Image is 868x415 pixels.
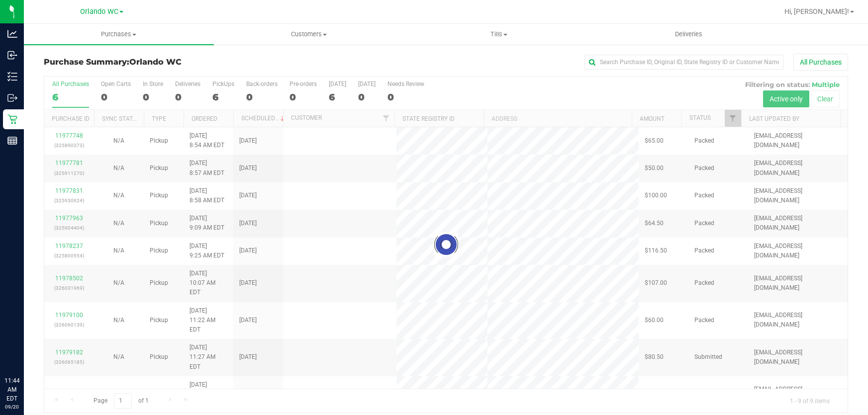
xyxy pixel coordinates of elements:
[662,30,716,39] span: Deliveries
[7,50,17,60] inline-svg: Inbound
[129,57,182,67] span: Orlando WC
[7,93,17,103] inline-svg: Outbound
[24,24,214,45] a: Purchases
[44,58,312,67] h3: Purchase Summary:
[7,114,17,124] inline-svg: Retail
[4,376,19,403] p: 11:44 AM EDT
[29,334,41,346] iframe: Resource center unread badge
[7,72,17,82] inline-svg: Inventory
[784,7,849,15] span: Hi, [PERSON_NAME]!
[80,7,118,16] span: Orlando WC
[214,30,403,39] span: Customers
[4,403,19,411] p: 09/20
[793,54,848,71] button: All Purchases
[10,335,40,365] iframe: Resource center
[7,136,17,146] inline-svg: Reports
[7,29,17,39] inline-svg: Analytics
[214,24,404,45] a: Customers
[24,30,214,39] span: Purchases
[584,55,783,70] input: Search Purchase ID, Original ID, State Registry ID or Customer Name...
[404,24,594,45] a: Tills
[404,30,593,39] span: Tills
[593,24,783,45] a: Deliveries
